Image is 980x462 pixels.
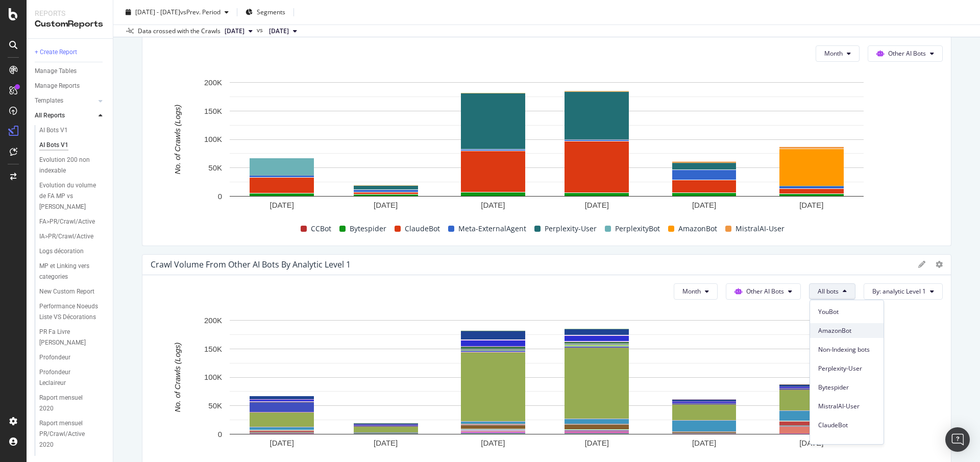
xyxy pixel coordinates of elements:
[585,439,609,447] text: [DATE]
[818,345,875,354] span: Non-Indexing bots
[374,201,398,209] text: [DATE]
[39,246,84,257] div: Logs décoration
[818,364,875,373] span: Perplexity-User
[816,45,860,62] button: Month
[121,4,233,20] button: [DATE] - [DATE]vsPrev. Period
[35,66,106,77] a: Manage Tables
[142,16,951,246] div: Crawl Volume by Other AI BotsMonthOther AI BotsA chart.CCBotBytespiderClaudeBotMeta-ExternalAgent...
[692,439,716,447] text: [DATE]
[585,201,609,209] text: [DATE]
[151,77,943,220] svg: A chart.
[135,8,180,16] span: [DATE] - [DATE]
[39,155,106,176] a: Evolution 200 non indexable
[204,78,222,87] text: 200K
[481,439,505,447] text: [DATE]
[864,283,943,300] button: By: analytic Level 1
[39,125,106,136] a: AI Bots V1
[674,283,718,300] button: Month
[746,287,784,296] span: Other AI Bots
[180,8,220,16] span: vs Prev. Period
[809,283,855,300] button: All bots
[824,49,843,58] span: Month
[818,307,875,317] span: YouBot
[204,373,222,381] text: 100K
[35,110,65,121] div: All Reports
[265,25,301,37] button: [DATE]
[39,418,100,450] div: Raport mensuel PR/Crawl/Active 2020
[818,421,875,430] span: ClaudeBot
[945,427,970,452] div: Open Intercom Messenger
[39,140,68,151] div: AI Bots V1
[458,223,526,235] span: Meta-ExternalAgent
[39,393,96,414] div: Raport mensuel 2020
[39,140,106,151] a: AI Bots V1
[35,95,95,106] a: Templates
[545,223,597,235] span: Perplexity-User
[35,8,105,18] div: Reports
[39,286,106,297] a: New Custom Report
[39,216,106,227] a: FA>PR/Crawl/Active
[615,223,660,235] span: PerplexityBot
[888,49,926,58] span: Other AI Bots
[39,352,106,363] a: Profondeur
[208,163,222,172] text: 50K
[692,201,716,209] text: [DATE]
[39,301,106,323] a: Performance Noeuds Liste VS Décorations
[218,192,222,201] text: 0
[39,231,93,242] div: IA>PR/Crawl/Active
[39,367,106,388] a: Profondeur Leclaireur
[151,259,351,270] div: Crawl Volume from Other AI Bots by analytic Level 1
[872,287,926,296] span: By: analytic Level 1
[241,4,289,20] button: Segments
[35,95,63,106] div: Templates
[270,201,294,209] text: [DATE]
[868,45,943,62] button: Other AI Bots
[173,105,182,175] text: No. of Crawls (Logs)
[225,27,244,36] span: 2025 Sep. 1st
[39,246,106,257] a: Logs décoration
[818,287,839,296] span: All bots
[204,344,222,353] text: 150K
[799,439,823,447] text: [DATE]
[481,201,505,209] text: [DATE]
[220,25,257,37] button: [DATE]
[39,180,106,212] a: Evolution du volume de FA MP vs [PERSON_NAME]
[39,155,98,176] div: Evolution 200 non indexable
[818,326,875,335] span: AmazonBot
[204,135,222,143] text: 100K
[311,223,331,235] span: CCBot
[269,27,289,36] span: 2025 Mar. 1st
[35,81,106,91] a: Manage Reports
[204,106,222,115] text: 150K
[818,440,875,449] span: ClaudeWeb
[39,393,106,414] a: Raport mensuel 2020
[39,180,101,212] div: Evolution du volume de FA MP vs Stocké
[39,418,106,450] a: Raport mensuel PR/Crawl/Active 2020
[204,316,222,325] text: 200K
[208,401,222,410] text: 50K
[374,439,398,447] text: [DATE]
[39,301,101,323] div: Performance Noeuds Liste VS Décorations
[39,367,96,388] div: Profondeur Leclaireur
[35,18,105,30] div: CustomReports
[39,327,106,348] a: PR Fa Livre [PERSON_NAME]
[39,352,70,363] div: Profondeur
[35,81,80,91] div: Manage Reports
[173,343,182,412] text: No. of Crawls (Logs)
[350,223,386,235] span: Bytespider
[138,27,220,36] div: Data crossed with the Crawls
[405,223,440,235] span: ClaudeBot
[35,47,77,58] div: + Create Report
[257,8,285,16] span: Segments
[151,315,943,458] svg: A chart.
[39,261,106,282] a: MP et Linking vers categories
[818,402,875,411] span: MistralAI-User
[218,430,222,439] text: 0
[35,110,95,121] a: All Reports
[682,287,701,296] span: Month
[799,201,823,209] text: [DATE]
[35,66,77,77] div: Manage Tables
[39,231,106,242] a: IA>PR/Crawl/Active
